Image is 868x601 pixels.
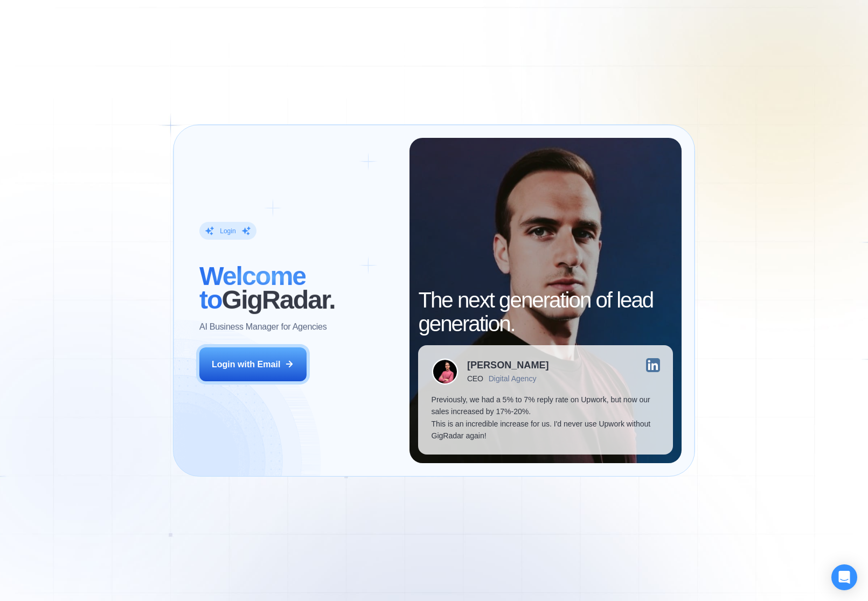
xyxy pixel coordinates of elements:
[199,264,397,312] h2: ‍ GigRadar.
[467,374,483,383] div: CEO
[831,564,857,590] div: Open Intercom Messenger
[467,360,549,370] div: [PERSON_NAME]
[220,227,235,235] div: Login
[432,394,660,442] p: Previously, we had a 5% to 7% reply rate on Upwork, but now our sales increased by 17%-20%. This ...
[199,261,305,314] span: Welcome to
[199,347,307,381] button: Login with Email
[212,358,280,370] div: Login with Email
[199,320,327,332] p: AI Business Manager for Agencies
[489,374,537,383] div: Digital Agency
[418,289,673,337] h2: The next generation of lead generation.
